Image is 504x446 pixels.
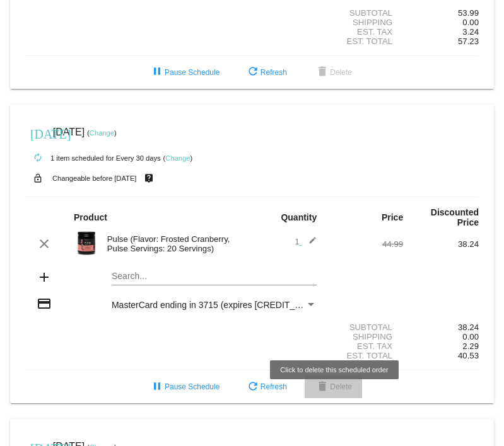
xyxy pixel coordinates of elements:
span: 57.23 [458,37,479,46]
div: Subtotal [327,323,403,332]
div: Shipping [327,18,403,27]
input: Search... [112,272,317,282]
small: 1 item scheduled for Every 30 days [25,154,161,162]
mat-icon: [DATE] [30,125,45,140]
mat-icon: refresh [245,65,261,80]
span: Refresh [245,382,287,391]
button: Pause Schedule [139,375,230,398]
small: ( ) [163,154,193,162]
strong: Quantity [281,212,317,222]
strong: Product [74,212,107,222]
mat-icon: live_help [141,170,156,186]
button: Delete [305,375,362,398]
span: 0.00 [462,18,479,27]
mat-select: Payment Method [112,300,317,310]
img: Image-1-Carousel-Pulse-20S-Frosted-Cranberry-Transp.png [74,231,99,256]
div: Subtotal [327,8,403,18]
mat-icon: pause [149,65,165,80]
span: Pause Schedule [149,68,220,77]
div: 38.24 [403,323,479,332]
span: Pause Schedule [149,382,220,391]
strong: Price [382,212,403,222]
span: MasterCard ending in 3715 (expires [CREDIT_CARD_DATA]) [112,300,353,310]
span: 0.00 [462,332,479,341]
span: Delete [315,68,352,77]
span: 40.53 [458,351,479,360]
div: 53.99 [403,8,479,18]
div: Est. Tax [327,341,403,351]
strong: Discounted Price [431,207,479,227]
mat-icon: delete [315,65,330,80]
mat-icon: edit [302,236,317,251]
div: Est. Total [327,37,403,46]
mat-icon: lock_open [30,170,45,186]
a: Change [90,129,114,137]
span: 1 [295,237,317,246]
mat-icon: autorenew [30,151,45,166]
button: Refresh [235,375,297,398]
mat-icon: delete [315,380,330,395]
span: Refresh [245,68,287,77]
div: 38.24 [403,239,479,249]
a: Change [165,154,190,162]
button: Delete [305,61,362,84]
span: 3.24 [462,27,479,37]
button: Refresh [235,61,297,84]
mat-icon: refresh [245,380,261,395]
span: Delete [315,382,352,391]
small: Changeable before [DATE] [52,174,137,182]
small: ( ) [87,129,117,137]
div: 44.99 [327,239,403,249]
mat-icon: credit_card [37,296,52,311]
span: 2.29 [462,341,479,351]
div: Est. Total [327,351,403,360]
div: Shipping [327,332,403,341]
button: Pause Schedule [139,61,230,84]
mat-icon: add [37,270,52,285]
mat-icon: pause [149,380,165,395]
div: Est. Tax [327,27,403,37]
div: Pulse (Flavor: Frosted Cranberry, Pulse Servings: 20 Servings) [101,234,252,253]
mat-icon: clear [37,236,52,251]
